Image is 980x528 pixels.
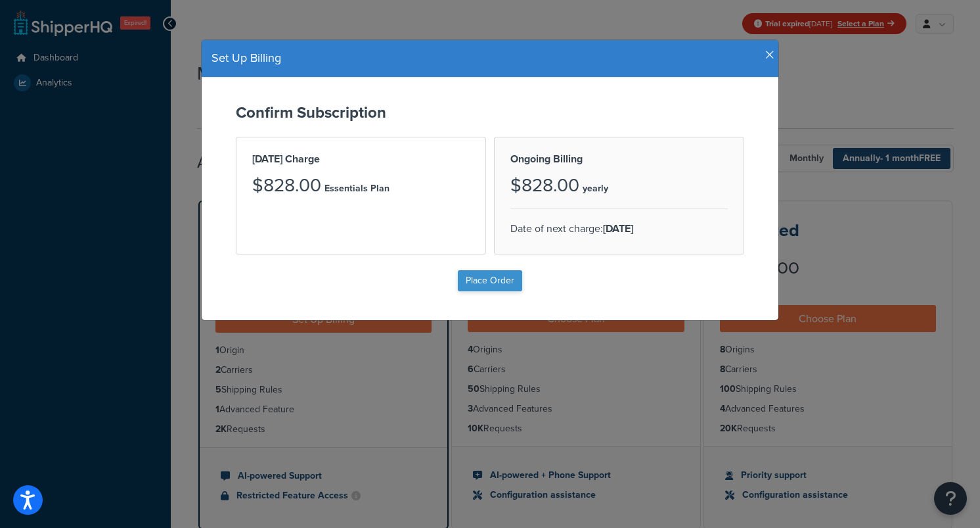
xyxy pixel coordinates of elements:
p: Date of next charge: [510,220,728,238]
h2: Confirm Subscription [236,104,744,121]
h4: Set Up Billing [212,50,768,67]
h3: $828.00 [510,176,579,196]
input: Place Order [458,270,522,291]
h3: $828.00 [252,176,321,196]
strong: [DATE] [603,221,633,236]
p: Essentials Plan [324,180,390,198]
h2: [DATE] Charge [252,153,470,165]
p: yearly [583,180,608,198]
h2: Ongoing Billing [510,153,728,165]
